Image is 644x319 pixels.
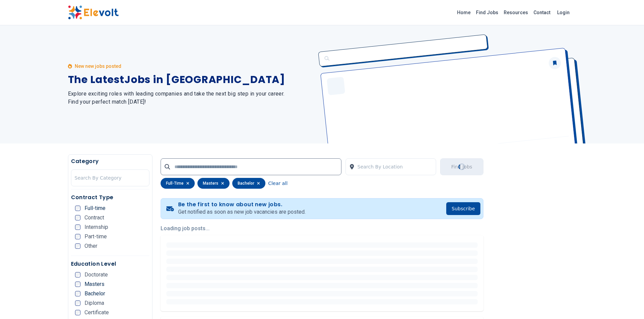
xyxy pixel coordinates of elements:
input: Masters [75,282,80,287]
a: Home [454,7,473,18]
h1: The Latest Jobs in [GEOGRAPHIC_DATA] [68,74,314,86]
a: Login [553,6,574,19]
span: Doctorate [85,272,108,277]
input: Doctorate [75,272,80,277]
h5: Education Level [71,260,150,268]
h5: Category [71,157,150,165]
span: Internship [85,224,108,230]
div: bachelor [232,178,265,189]
span: Full-time [85,206,105,211]
p: Get notified as soon as new job vacancies are posted. [178,208,306,216]
span: Masters [85,282,104,287]
input: Bachelor [75,291,80,296]
input: Internship [75,224,80,230]
img: Elevolt [68,5,119,20]
h2: Explore exciting roles with leading companies and take the next big step in your career. Find you... [68,90,314,106]
a: Find Jobs [473,7,501,18]
input: Other [75,243,80,249]
button: Clear all [268,178,287,189]
a: Resources [501,7,531,18]
span: Bachelor [85,291,105,296]
p: Loading job posts... [161,224,483,233]
input: Diploma [75,300,80,306]
span: Other [85,243,97,249]
button: Find JobsLoading... [440,158,483,175]
span: Diploma [85,300,104,306]
p: New new jobs posted [75,63,121,70]
input: Certificate [75,310,80,315]
input: Contract [75,215,80,220]
div: full-time [161,178,195,189]
input: Full-time [75,206,80,211]
span: Certificate [85,310,109,315]
h5: Contract Type [71,193,150,202]
div: masters [197,178,230,189]
span: Contract [85,215,104,220]
a: Contact [531,7,553,18]
input: Part-time [75,234,80,239]
span: Part-time [85,234,107,239]
h4: Be the first to know about new jobs. [178,201,306,208]
div: Loading... [457,163,466,171]
button: Subscribe [446,202,480,215]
